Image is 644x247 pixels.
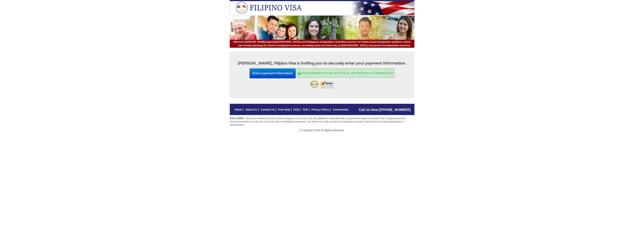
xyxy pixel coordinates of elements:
[234,40,411,47] span: [GEOGRAPHIC_DATA] and Philippines immigration consulting services for family based immigration pe...
[278,108,290,111] a: Free Help
[379,108,410,112] a: [PHONE_NUMBER]
[301,72,393,74] span: Your information is secure with us - Protected by SSL transmission
[245,108,257,111] a: About Us
[293,108,299,111] a: FAQ
[298,72,301,75] img: Secure
[359,108,410,112] span: Call Us Now:
[230,117,244,120] strong: DISCLAIMER
[333,108,349,111] a: Testimonials
[234,40,274,44] span: Welcome [PERSON_NAME],
[235,108,242,111] a: Home
[266,40,274,43] a: logout
[250,68,296,78] button: Enter payment information
[320,81,335,89] img: Norton Scured
[230,128,414,132] p: © Copyright 2025 All Rights Reserved.
[309,80,319,89] img: Authorize
[230,117,414,127] p: : The services offered are from a private company and are not in any way affiliated or associated...
[238,61,406,65] strong: [PERSON_NAME], Filipino Visa is inviting you to securely enter your payment information.
[311,108,329,111] a: Privacy Policy
[302,108,308,111] a: TOS
[261,108,275,111] a: Contact Us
